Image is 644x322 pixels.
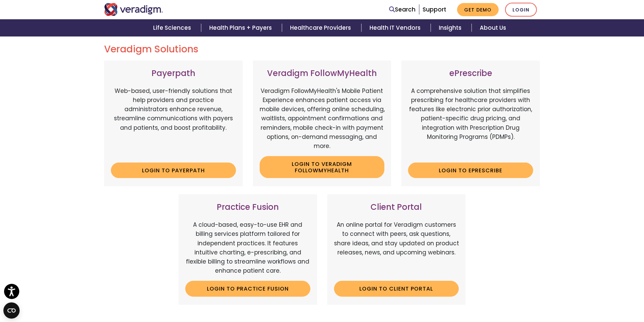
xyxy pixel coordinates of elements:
[260,69,385,78] h3: Veradigm FollowMyHealth
[260,86,385,151] p: Veradigm FollowMyHealth's Mobile Patient Experience enhances patient access via mobile devices, o...
[334,220,459,275] p: An online portal for Veradigm customers to connect with peers, ask questions, share ideas, and st...
[185,202,310,212] h3: Practice Fusion
[505,3,537,17] a: Login
[457,3,499,16] a: Get Demo
[185,281,310,296] a: Login to Practice Fusion
[104,44,540,55] h2: Veradigm Solutions
[423,5,446,14] a: Support
[408,86,533,157] p: A comprehensive solution that simplifies prescribing for healthcare providers with features like ...
[201,19,282,36] a: Health Plans + Payers
[260,156,385,178] a: Login to Veradigm FollowMyHealth
[334,202,459,212] h3: Client Portal
[408,163,533,178] a: Login to ePrescribe
[3,302,20,319] button: Open CMP widget
[185,220,310,275] p: A cloud-based, easy-to-use EHR and billing services platform tailored for independent practices. ...
[145,19,201,36] a: Life Sciences
[282,19,361,36] a: Healthcare Providers
[408,69,533,78] h3: ePrescribe
[104,3,163,16] img: Veradigm logo
[389,5,415,14] a: Search
[111,86,236,157] p: Web-based, user-friendly solutions that help providers and practice administrators enhance revenu...
[431,19,472,36] a: Insights
[472,19,514,36] a: About Us
[111,69,236,78] h3: Payerpath
[111,163,236,178] a: Login to Payerpath
[334,281,459,296] a: Login to Client Portal
[361,19,431,36] a: Health IT Vendors
[514,273,636,314] iframe: Drift Chat Widget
